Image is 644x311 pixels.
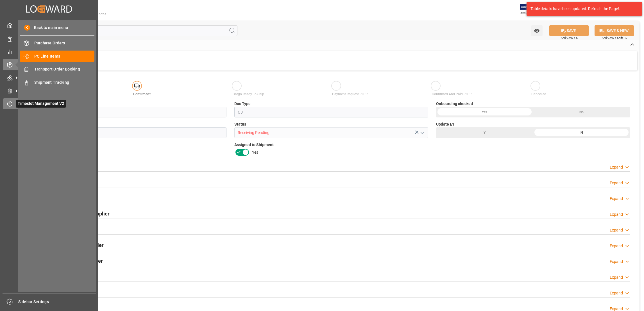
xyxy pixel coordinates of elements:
div: Expand [610,180,623,186]
div: Table details have been updated. Refresh the Page!. [530,6,634,12]
span: Back to main menu [30,25,68,31]
a: Timeslot Management V2Timeslot Management V2 [3,98,95,109]
div: Expand [610,290,623,296]
span: Payment Request - 2PR [332,92,368,96]
span: Confirmed2 [133,92,151,96]
div: Expand [610,274,623,280]
div: Expand [610,259,623,265]
span: Transport Order Booking [34,66,95,72]
span: Purchase Orders [34,40,95,46]
div: Expand [610,243,623,249]
span: Assigned to Shipment [234,142,274,148]
span: Shipment Tracking [34,80,95,85]
div: Expand [610,196,623,202]
a: Transport Order Booking [20,64,94,75]
a: Data Management [3,33,95,44]
div: Expand [610,164,623,170]
span: Onboarding checked [436,101,473,107]
button: open menu [531,25,543,36]
a: My Cockpit [3,20,95,31]
div: Yes [436,107,533,117]
span: Sidebar Settings [18,299,96,305]
div: N [533,127,630,138]
div: No [533,107,630,117]
a: Purchase Orders [20,38,94,49]
img: Exertis%20JAM%20-%20Email%20Logo.jpg_1722504956.jpg [520,4,539,14]
div: Y [436,127,533,138]
button: SAVE & NEW [595,25,634,36]
span: Ctrl/CMD + Shift + S [602,36,627,40]
button: SAVE [549,25,589,36]
a: Shipment Tracking [20,77,94,88]
a: PO Line Items [20,51,94,62]
span: Status [234,121,246,127]
input: Search Fields [26,25,237,36]
span: Doc Type [234,101,251,107]
span: Yes [252,149,258,155]
div: Expand [610,212,623,217]
span: Update E1 [436,121,454,127]
div: Expand [610,227,623,233]
span: Timeslot Management V2 [16,100,66,108]
span: Ctrl/CMD + S [561,36,578,40]
button: open menu [418,128,426,137]
span: Cargo Ready To Ship [233,92,264,96]
span: Cancelled [531,92,546,96]
span: PO Line Items [34,53,95,59]
span: Confirmed And Paid - 2PR [432,92,471,96]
